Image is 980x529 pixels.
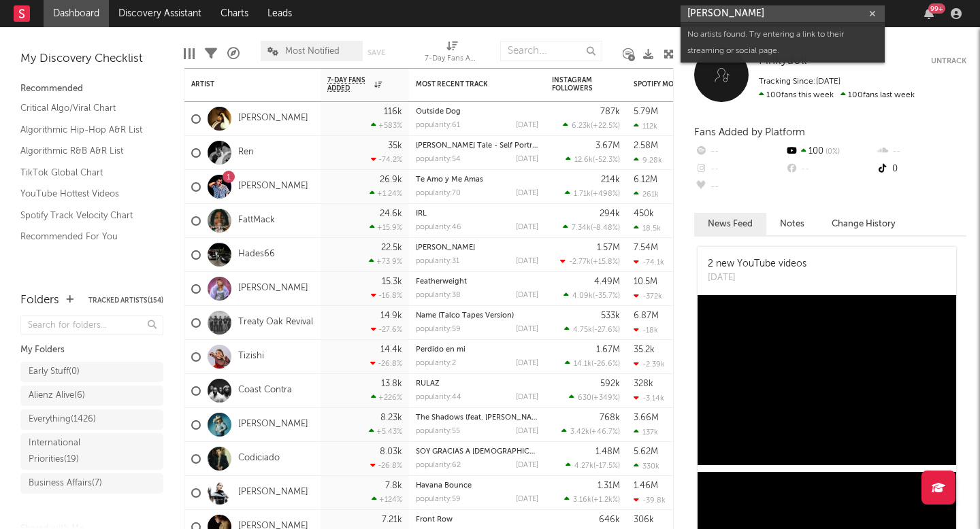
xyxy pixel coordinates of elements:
a: [PERSON_NAME] [238,113,308,124]
a: Spotify Track Velocity Chart [20,208,150,223]
div: [DATE] [516,122,538,129]
span: Fans Added by Platform [694,127,805,137]
div: +5.43 % [369,427,402,436]
div: -- [694,160,785,178]
div: Edit Columns [184,34,195,73]
a: [PERSON_NAME] [416,244,475,252]
span: 7-Day Fans Added [327,76,371,92]
div: [DATE] [516,224,538,231]
div: 22.5k [381,243,402,252]
div: ( ) [564,495,620,504]
button: Notes [766,213,818,235]
div: [DATE] [516,462,538,469]
div: Havana Bounce [416,482,538,490]
div: -74.2 % [371,155,402,164]
div: The Shadows (feat. Noah Cyrus) [416,414,538,422]
div: 14.9k [380,311,402,320]
span: +1.2k % [593,496,618,504]
div: [DATE] [516,496,538,503]
div: 1.67M [596,345,620,354]
a: Coast Contra [238,385,292,396]
div: 99 + [928,3,945,14]
span: +46.7 % [591,428,618,436]
div: ( ) [563,121,620,130]
div: 6.87M [634,311,659,320]
div: 1.31M [598,481,620,490]
div: 306k [634,515,654,524]
div: 112k [634,122,657,131]
div: 7.54M [634,243,658,252]
a: IRL [416,210,427,218]
div: My Folders [20,342,163,358]
span: 14.1k [574,360,591,368]
div: +15.9 % [370,223,402,232]
span: +498 % [593,190,618,198]
span: 1.71k [574,190,591,198]
div: -- [694,143,785,160]
a: Outside Dog [416,108,461,116]
div: -39.8k [634,496,666,505]
div: [DATE] [708,271,806,285]
div: 137k [634,428,658,437]
div: 7.8k [385,481,402,490]
a: Algorithmic R&B A&R List [20,143,150,158]
span: -17.5 % [595,462,618,470]
span: Tracking Since: [DATE] [759,78,840,86]
div: popularity: 59 [416,326,461,333]
div: ( ) [569,393,620,402]
div: My Discovery Checklist [20,51,163,67]
div: 6.12M [634,175,657,184]
span: 12.6k [574,156,593,164]
div: -27.6 % [371,325,402,334]
span: 630 [578,394,591,402]
div: -- [876,143,966,160]
div: -- [694,178,785,196]
span: 6.23k [572,122,591,130]
div: popularity: 38 [416,292,461,299]
div: 646k [599,515,620,524]
div: popularity: 2 [416,360,456,367]
a: Perdido en mi [416,346,465,354]
div: Early Stuff ( 0 ) [29,364,80,380]
div: [DATE] [516,360,538,367]
div: Most Recent Track [416,80,518,88]
div: -372k [634,292,662,301]
a: [PERSON_NAME] Tale - Self Portrait [416,142,541,150]
div: 7-Day Fans Added (7-Day Fans Added) [425,34,479,73]
div: 3.67M [595,141,620,150]
div: SOY GRACIAS A DIOS [416,448,538,456]
a: International Priorities(19) [20,433,163,470]
div: ( ) [566,155,620,164]
div: -- [785,160,875,178]
span: -27.6 % [594,326,618,334]
div: 100 [785,143,875,160]
div: ( ) [564,325,620,334]
div: Artist [191,80,293,88]
div: popularity: 31 [416,258,459,265]
div: Name (Talco Tapes Version) [416,312,538,320]
div: 24.6k [380,209,402,218]
div: ( ) [563,291,620,300]
div: 787k [600,107,620,116]
span: 4.27k [574,462,593,470]
div: Business Affairs ( 7 ) [29,475,102,492]
div: No artists found. Try entering a link to their streaming or social page. [681,23,885,63]
a: Alienz Alive(6) [20,386,163,406]
div: -2.39k [634,360,665,369]
div: Front Row [416,516,538,524]
div: ( ) [565,359,620,368]
div: 35k [388,141,402,150]
a: Everything(1426) [20,409,163,430]
a: YouTube Hottest Videos [20,186,150,201]
div: 13.8k [381,379,402,388]
div: 18.5k [634,224,661,233]
div: +124 % [372,495,402,504]
div: 0 [876,160,966,178]
span: 4.75k [573,326,592,334]
div: ( ) [563,223,620,232]
input: Search for folders... [20,315,163,335]
span: 0 % [823,148,840,156]
div: 8.03k [380,447,402,456]
div: 2.58M [634,141,658,150]
a: FattMack [238,215,275,226]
